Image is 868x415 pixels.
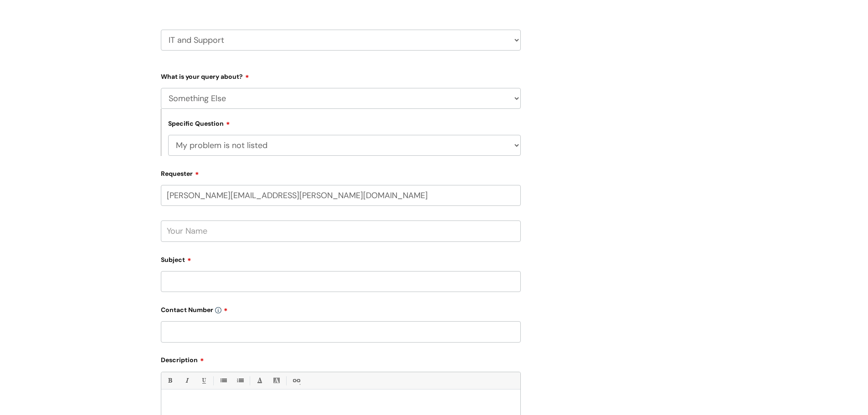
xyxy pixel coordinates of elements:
[161,253,521,264] label: Subject
[161,70,521,81] label: What is your query about?
[168,118,230,128] label: Specific Question
[161,353,521,364] label: Description
[181,375,192,386] a: Italic (Ctrl-I)
[215,307,221,313] img: info-icon.svg
[161,220,521,241] input: Your Name
[254,375,265,386] a: Font Color
[161,185,521,206] input: Email
[161,167,521,178] label: Requester
[290,375,302,386] a: Link
[161,303,521,314] label: Contact Number
[164,375,175,386] a: Bold (Ctrl-B)
[217,375,229,386] a: • Unordered List (Ctrl-Shift-7)
[234,375,246,386] a: 1. Ordered List (Ctrl-Shift-8)
[198,375,209,386] a: Underline(Ctrl-U)
[271,375,282,386] a: Back Color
